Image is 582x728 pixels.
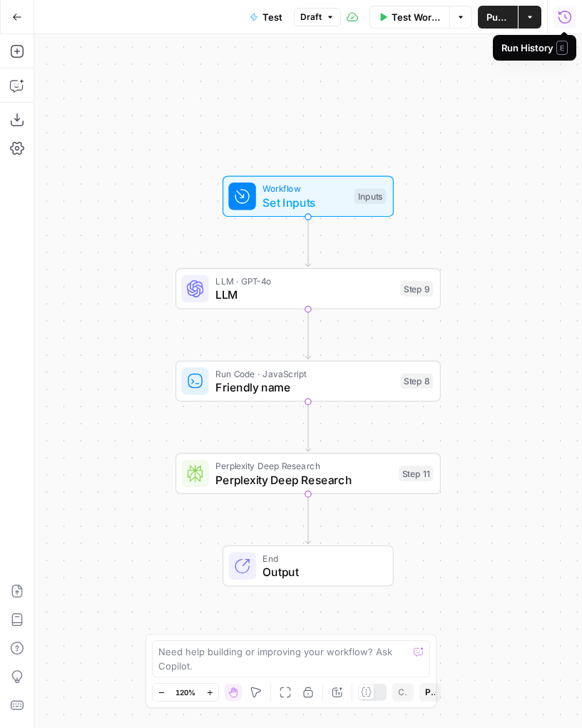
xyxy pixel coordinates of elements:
span: End [262,551,379,565]
div: Run Code · JavaScriptFriendly nameStep 8 [175,361,441,402]
div: WorkflowSet InputsInputs [175,176,441,217]
div: LLM · GPT-4oLLMStep 9 [175,268,441,309]
span: LLM [215,286,394,303]
g: Edge from step_9 to step_8 [305,309,310,359]
span: Draft [300,11,322,24]
button: Paste [419,683,441,702]
span: Test [262,10,282,24]
div: Step 11 [399,466,433,481]
div: EndOutput [175,545,441,587]
button: Test Workflow [369,6,449,29]
span: Publish [486,10,509,24]
div: Inputs [354,189,386,205]
g: Edge from step_11 to end [305,494,310,544]
span: 120% [175,687,195,698]
span: Friendly name [215,379,394,396]
button: Copy [392,683,414,702]
div: Perplexity Deep ResearchPerplexity Deep ResearchStep 11 [175,453,441,494]
button: Draft [294,8,341,26]
span: Perplexity Deep Research [215,471,392,488]
div: Run History [501,41,568,55]
span: LLM · GPT-4o [215,275,394,288]
button: Publish [478,6,518,29]
span: Test Workflow [392,10,441,24]
div: Step 9 [401,281,434,297]
g: Edge from step_8 to step_11 [305,401,310,451]
span: Perplexity Deep Research [215,459,392,473]
span: Copy [398,686,408,699]
div: Step 8 [401,374,434,389]
span: Paste [425,686,435,699]
span: Workflow [262,182,347,195]
span: Set Inputs [262,194,347,211]
g: Edge from start to step_9 [305,217,310,267]
span: E [556,41,568,55]
span: Output [262,563,379,580]
span: Run Code · JavaScript [215,366,394,380]
button: Test [241,6,291,29]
